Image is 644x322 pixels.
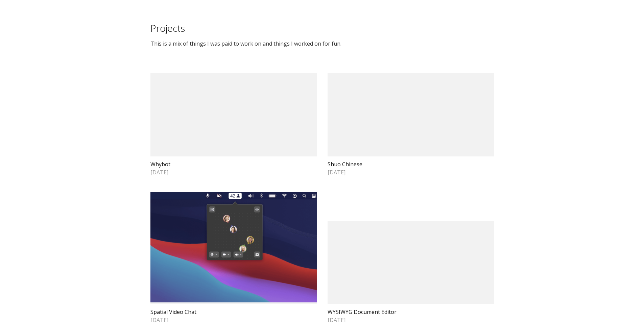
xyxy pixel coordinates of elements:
[150,22,494,34] h1: Projects
[150,192,317,302] img: Spatial Video Chat
[328,73,494,176] a: Shuo Chinese[DATE]
[328,169,494,176] span: [DATE]
[150,73,317,176] a: Whybot[DATE]
[328,160,494,168] h2: Shuo Chinese
[150,40,494,47] div: This is a mix of things I was paid to work on and things I worked on for fun.
[150,160,317,168] h2: Whybot
[150,308,317,316] h2: Spatial Video Chat
[150,169,317,176] span: [DATE]
[328,308,494,316] h2: WYSIWYG Document Editor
